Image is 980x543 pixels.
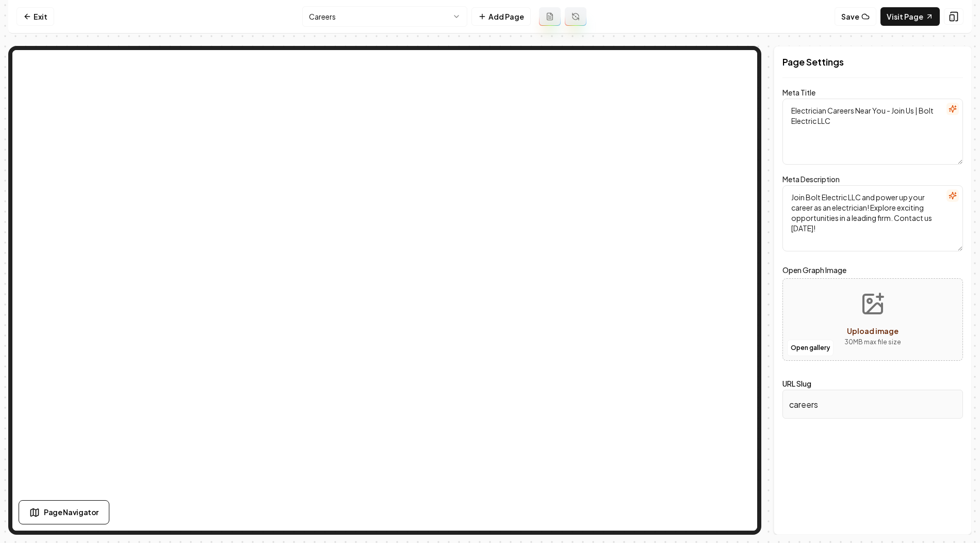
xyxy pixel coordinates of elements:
button: Add admin page prompt [539,7,561,26]
span: Page Navigator [44,507,99,518]
a: Visit Page [880,7,940,26]
label: Meta Title [782,88,815,97]
a: Exit [17,7,54,26]
button: Open gallery [787,340,834,356]
button: Save [835,7,876,26]
h2: Page Settings [782,55,963,69]
p: 30 MB max file size [844,337,901,347]
label: Meta Description [782,174,840,184]
button: Upload image [836,283,909,356]
button: Add Page [471,7,531,26]
span: Upload image [847,326,899,336]
button: Regenerate page [565,7,586,26]
label: Open Graph Image [782,264,963,276]
label: URL Slug [782,379,811,388]
button: Page Navigator [19,500,109,524]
